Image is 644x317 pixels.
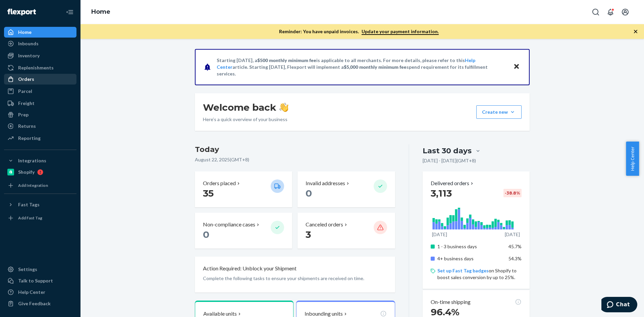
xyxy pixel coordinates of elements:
button: Non-compliance cases 0 [195,213,292,249]
button: Canceled orders 3 [298,213,395,249]
button: Open account menu [619,5,632,19]
div: Inbounds [18,40,39,47]
a: Reporting [4,133,76,144]
span: 35 [203,188,214,199]
button: Close Navigation [63,5,76,19]
button: Close [512,62,521,72]
button: Delivered orders [431,179,475,187]
span: $5,000 monthly minimum fee [344,64,407,70]
a: Add Integration [4,180,76,191]
a: Inbounds [4,38,76,49]
a: Set up Fast Tag badges [437,268,489,273]
div: -38.8 % [503,189,522,197]
a: Home [4,27,76,38]
div: Give Feedback [18,300,51,307]
div: Home [18,29,32,36]
div: Prep [18,111,29,118]
a: Shopify [4,167,76,177]
button: Help Center [626,142,639,176]
div: Last 30 days [423,146,472,156]
img: hand-wave emoji [279,103,288,112]
p: Reminder: You have unpaid invoices. [279,28,439,35]
a: Inventory [4,50,76,61]
a: Parcel [4,86,76,97]
p: [DATE] [432,231,447,238]
p: On-time shipping [431,298,471,306]
p: Orders placed [203,179,236,187]
p: [DATE] [505,231,520,238]
div: Reporting [18,135,41,142]
button: Talk to Support [4,275,76,286]
p: on Shopify to boost sales conversion by up to 25%. [437,267,522,281]
p: Starting [DATE], a is applicable to all merchants. For more details, please refer to this article... [217,57,507,77]
div: Orders [18,76,34,83]
button: Integrations [4,155,76,166]
p: Non-compliance cases [203,221,255,228]
a: Add Fast Tag [4,213,76,223]
button: Open notifications [604,5,617,19]
span: 0 [203,229,209,240]
span: 3,113 [431,188,452,199]
div: Parcel [18,88,32,95]
p: Canceled orders [306,221,343,228]
h1: Welcome back [203,101,288,113]
iframe: Opens a widget where you can chat to one of our agents [601,297,637,314]
a: Update your payment information. [362,29,439,35]
span: $500 monthly minimum fee [257,57,316,63]
button: Open Search Box [589,5,602,19]
p: 1 - 3 business days [437,243,503,250]
img: Flexport logo [7,9,36,15]
h3: Today [195,144,395,155]
button: Orders placed 35 [195,171,292,207]
div: Replenishments [18,64,54,71]
p: Invalid addresses [306,179,345,187]
p: August 22, 2025 ( GMT+8 ) [195,156,395,163]
div: Integrations [18,157,46,164]
a: Replenishments [4,62,76,73]
button: Create new [476,105,522,119]
div: Fast Tags [18,201,40,208]
p: 4+ business days [437,255,503,262]
a: Prep [4,109,76,120]
div: Add Integration [18,182,48,188]
div: Inventory [18,52,40,59]
p: Complete the following tasks to ensure your shipments are received on time. [203,275,387,282]
span: 54.3% [508,256,522,261]
span: 3 [306,229,311,240]
a: Orders [4,74,76,85]
p: Here’s a quick overview of your business [203,116,288,123]
div: Returns [18,123,36,129]
button: Give Feedback [4,298,76,309]
span: 45.7% [508,244,522,249]
a: Returns [4,121,76,131]
a: Help Center [4,287,76,298]
a: Freight [4,98,76,109]
a: Settings [4,264,76,275]
div: Help Center [18,289,45,296]
div: Add Fast Tag [18,215,42,221]
button: Invalid addresses 0 [298,171,395,207]
p: Action Required: Unblock your Shipment [203,265,297,272]
span: 0 [306,188,312,199]
div: Settings [18,266,37,273]
div: Talk to Support [18,277,53,284]
ol: breadcrumbs [86,2,116,22]
div: Shopify [18,169,35,175]
button: Fast Tags [4,199,76,210]
a: Home [91,8,110,15]
p: [DATE] - [DATE] ( GMT+8 ) [423,157,476,164]
div: Freight [18,100,35,107]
